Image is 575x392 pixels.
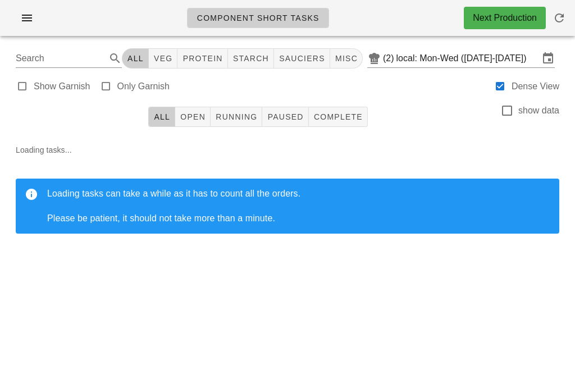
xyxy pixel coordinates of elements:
[153,54,173,63] span: veg
[383,53,396,64] div: (2)
[267,112,303,121] span: Paused
[279,54,325,63] span: sauciers
[518,105,559,116] label: show data
[149,48,178,69] button: veg
[175,107,211,127] button: Open
[177,48,227,69] button: protein
[122,48,149,69] button: All
[274,48,330,69] button: sauciers
[148,107,175,127] button: All
[512,81,559,92] label: Dense View
[335,54,358,63] span: misc
[197,13,320,22] span: Component Short Tasks
[309,107,368,127] button: Complete
[187,8,329,28] a: Component Short Tasks
[127,54,144,63] span: All
[330,48,363,69] button: misc
[34,81,90,92] label: Show Garnish
[473,11,537,25] div: Next Production
[262,107,308,127] button: Paused
[153,112,170,121] span: All
[215,112,257,121] span: Running
[232,54,269,63] span: starch
[228,48,274,69] button: starch
[211,107,262,127] button: Running
[313,112,363,121] span: Complete
[180,112,206,121] span: Open
[182,54,222,63] span: protein
[7,135,568,252] div: Loading tasks...
[47,188,550,225] div: Loading tasks can take a while as it has to count all the orders. Please be patient, it should no...
[117,81,170,92] label: Only Garnish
